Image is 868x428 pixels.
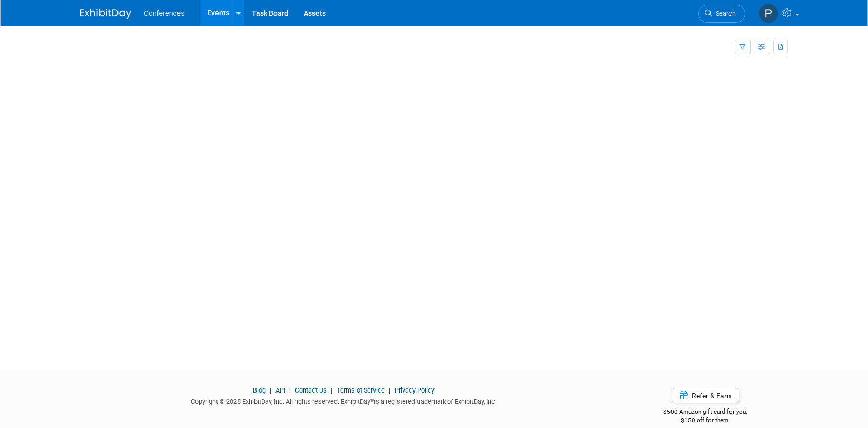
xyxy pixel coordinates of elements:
a: Blog [253,386,266,394]
span: Conferences [144,9,184,17]
img: ExhibitDay [80,9,131,19]
span: | [328,386,335,394]
span: | [287,386,293,394]
div: $500 Amazon gift card for you, [623,401,788,424]
span: | [386,386,393,394]
a: Search [698,5,745,23]
a: Contact Us [295,386,327,394]
span: Search [712,10,736,17]
sup: ® [370,397,374,403]
a: Privacy Policy [394,386,435,394]
div: Copyright © 2025 ExhibitDay, Inc. All rights reserved. ExhibitDay is a registered trademark of Ex... [80,395,607,406]
img: Priscilla Wheeler [759,4,778,23]
a: Refer & Earn [672,388,739,403]
span: | [267,386,274,394]
a: Terms of Service [337,386,385,394]
a: API [275,386,285,394]
div: $150 off for them. [623,416,788,425]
